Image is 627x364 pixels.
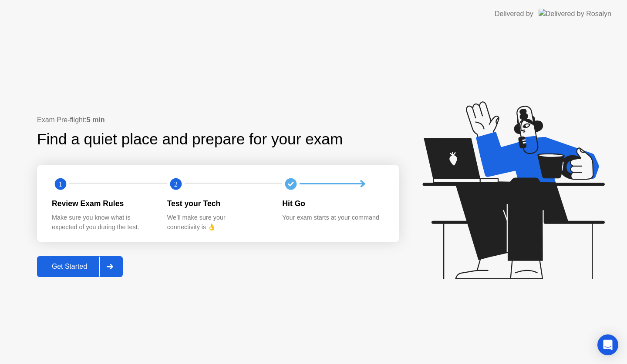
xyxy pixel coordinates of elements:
div: Delivered by [495,9,533,19]
div: We’ll make sure your connectivity is 👌 [167,213,269,232]
div: Open Intercom Messenger [597,334,618,355]
b: 5 min [87,116,105,124]
div: Your exam starts at your command [282,213,384,223]
div: Get Started [40,263,99,270]
div: Review Exam Rules [52,198,153,209]
div: Exam Pre-flight: [37,115,399,125]
button: Get Started [37,256,123,277]
div: Make sure you know what is expected of you during the test. [52,213,153,232]
text: 1 [59,180,62,188]
img: Delivered by Rosalyn [539,9,611,19]
div: Hit Go [282,198,384,209]
div: Test your Tech [167,198,269,209]
text: 2 [174,180,178,188]
div: Find a quiet place and prepare for your exam [37,128,344,151]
